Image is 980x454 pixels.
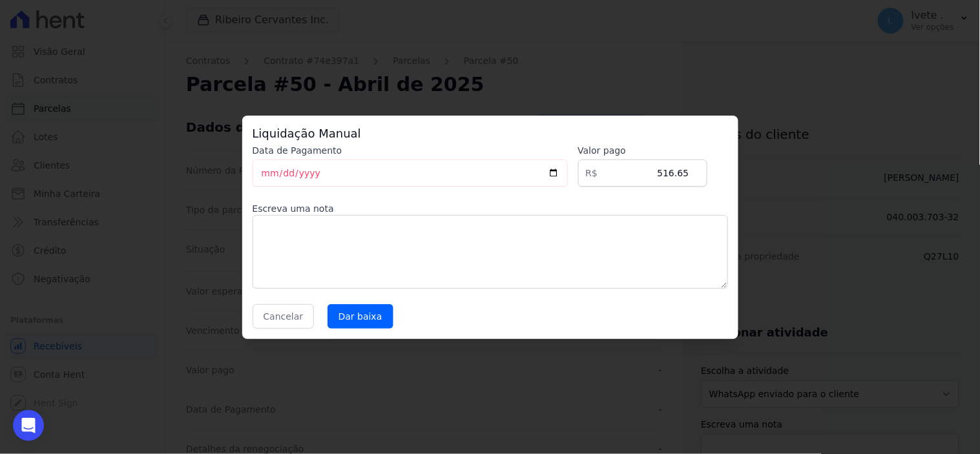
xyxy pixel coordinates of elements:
[578,144,707,157] label: Valor pago
[13,410,44,441] div: Open Intercom Messenger
[253,144,568,157] label: Data de Pagamento
[253,202,728,215] label: Escreva uma nota
[253,126,728,141] h3: Liquidação Manual
[328,304,393,329] input: Dar baixa
[253,304,315,329] button: Cancelar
